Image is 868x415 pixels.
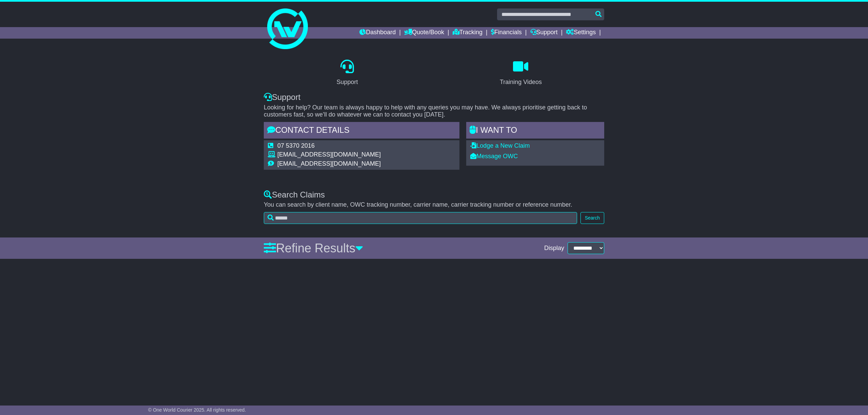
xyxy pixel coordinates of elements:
a: Tracking [453,27,482,39]
td: [EMAIL_ADDRESS][DOMAIN_NAME] [277,160,381,168]
div: Training Videos [500,78,542,87]
a: Message OWC [470,153,518,160]
div: Support [336,78,358,87]
a: Dashboard [359,27,396,39]
div: Contact Details [264,122,459,140]
a: Training Videos [495,57,546,89]
a: Quote/Book [404,27,444,39]
a: Settings [566,27,596,39]
p: Looking for help? Our team is always happy to help with any queries you may have. We always prior... [264,104,604,119]
p: You can search by client name, OWC tracking number, carrier name, carrier tracking number or refe... [264,201,604,209]
span: © One World Courier 2025. All rights reserved. [148,407,246,413]
div: I WANT to [466,122,604,140]
div: Search Claims [264,190,604,200]
a: Refine Results [264,241,363,255]
a: Support [530,27,558,39]
a: Support [332,57,362,89]
button: Search [580,212,604,224]
td: [EMAIL_ADDRESS][DOMAIN_NAME] [277,151,381,160]
div: Support [264,92,604,102]
td: 07 5370 2016 [277,142,381,151]
span: Display [544,245,564,252]
a: Financials [491,27,522,39]
a: Lodge a New Claim [470,142,530,149]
